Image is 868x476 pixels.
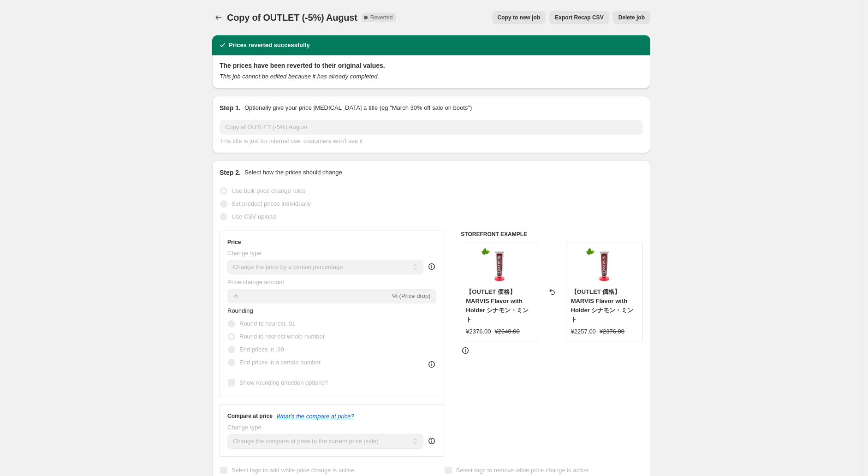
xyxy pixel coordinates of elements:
span: Change type [227,250,262,256]
h2: Prices reverted successfully [229,41,310,50]
h2: Step 2. [220,168,241,177]
span: End prices in .99 [239,346,284,353]
h3: Compare at price [227,412,273,420]
span: This title is just for internal use, customers won't see it [220,137,363,144]
button: What's the compare at price? [276,413,354,420]
button: Delete job [613,11,650,24]
button: Export Recap CSV [549,11,609,24]
i: This job cannot be edited because it has already completed. [220,73,379,80]
h2: The prices have been reverted to their original values. [220,61,643,70]
span: Reverted [370,14,393,21]
span: Copy to new job [498,14,541,21]
button: Copy to new job [492,11,546,24]
span: Rounding [227,307,253,314]
span: Copy of OUTLET (-5%) August [227,12,357,23]
strike: ¥2640.00 [495,327,520,336]
span: Use bulk price change rules [232,187,305,194]
span: Export Recap CSV [555,14,603,21]
img: 1_c856f816-2b2d-454b-ab78-34f87555e660_80x.png [586,248,623,285]
button: Price change jobs [212,11,225,24]
strike: ¥2376.00 [600,327,624,336]
h3: Price [227,238,241,246]
span: End prices in a certain number [239,359,321,366]
span: Use CSV upload [232,213,276,220]
span: 【OUTLET 価格】MARVIS Flavor with Holder シナモン・ミント [466,288,529,323]
span: Change type [227,424,262,431]
div: help [427,436,436,446]
h2: Step 1. [220,103,241,113]
p: Optionally give your price [MEDICAL_DATA] a title (eg "March 30% off sale on boots") [244,103,472,113]
span: Round to nearest .01 [239,320,295,327]
span: % (Price drop) [392,292,430,299]
span: Show rounding direction options? [239,379,328,386]
h6: STOREFRONT EXAMPLE [461,231,643,238]
span: 【OUTLET 価格】MARVIS Flavor with Holder シナモン・ミント [571,288,634,323]
span: Select tags to remove while price change is active [456,467,589,474]
input: 30% off holiday sale [220,120,643,135]
span: Delete job [618,14,645,21]
span: Price change amount [227,279,284,286]
img: 1_c856f816-2b2d-454b-ab78-34f87555e660_80x.png [481,248,518,285]
input: -15 [227,289,390,303]
span: Select tags to add while price change is active [232,467,354,474]
span: Round to nearest whole number [239,333,325,340]
div: ¥2257.00 [571,327,596,336]
span: Set product prices individually [232,200,311,207]
div: ¥2376.00 [466,327,491,336]
div: help [427,262,436,271]
p: Select how the prices should change [244,168,342,177]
